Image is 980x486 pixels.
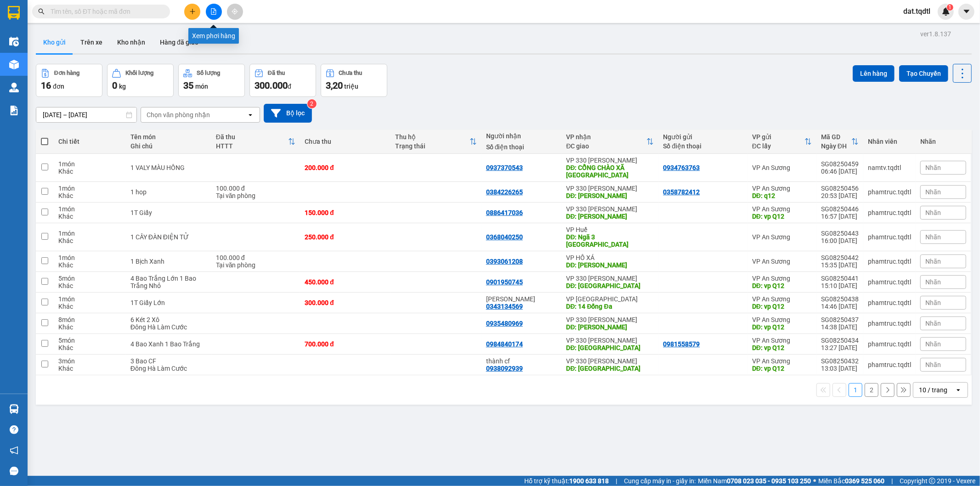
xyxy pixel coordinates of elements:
div: namtv.tqdtl [868,164,911,171]
div: SG08250434 [821,337,859,344]
div: Khác [58,323,121,331]
div: VP An Sương [752,337,812,344]
div: VP 330 [PERSON_NAME] [566,357,654,365]
span: notification [10,446,18,455]
div: VP An Sương [752,295,812,303]
button: Kho gửi [36,31,73,53]
div: 16:57 [DATE] [821,213,859,220]
div: 0981558579 [663,340,700,348]
div: phamtruc.tqdtl [868,340,911,348]
div: Tại văn phòng [216,192,296,199]
div: VP An Sương [752,316,812,323]
span: search [38,8,45,15]
span: plus [189,8,196,15]
div: Đơn hàng [54,70,79,76]
div: DĐ: Ngã 3 Phú Bài Huế [566,233,654,248]
div: VP gửi [752,133,804,141]
div: 5 món [58,275,121,282]
div: phamtruc.tqdtl [868,361,911,368]
th: Toggle SortBy [211,130,300,154]
th: Toggle SortBy [561,130,658,154]
div: DĐ: vp Q12 [752,303,812,310]
div: Thu hộ [396,133,470,141]
span: 16 [41,80,51,91]
div: 200.000 đ [305,164,386,171]
div: VP HỒ XÁ [566,254,654,261]
div: SG08250438 [821,295,859,303]
div: VP 330 [PERSON_NAME] [566,275,654,282]
div: DĐ: Đông Hà [566,365,654,372]
div: Đã thu [268,70,285,76]
img: warehouse-icon [9,404,19,414]
div: 5 món [58,337,121,344]
span: | [616,476,617,486]
div: VP [GEOGRAPHIC_DATA] [566,295,654,303]
div: 1 món [58,205,121,213]
div: HTTT [216,142,289,150]
div: Khác [58,365,121,372]
div: Người gửi [663,133,743,141]
div: 0938092939 [486,365,523,372]
span: caret-down [963,7,971,16]
sup: 1 [947,4,953,11]
div: 6 Két 2 Xô [130,316,207,323]
div: DĐ: vp Q12 [752,213,812,220]
span: | [891,476,893,486]
span: Nhãn [925,278,941,286]
div: 3 món [58,357,121,365]
span: Nhãn [925,209,941,216]
div: VP 330 [PERSON_NAME] [566,157,654,164]
div: Ngày ĐH [821,142,851,150]
div: 13:27 [DATE] [821,344,859,351]
div: 1T Giấy [130,209,207,216]
div: SG08250456 [821,185,859,192]
div: Chọn văn phòng nhận [147,110,210,119]
span: copyright [929,478,935,484]
div: phamtruc.tqdtl [868,233,911,241]
div: 1 Bịch Xanh [130,258,207,265]
div: ĐC lấy [752,142,804,150]
th: Toggle SortBy [816,130,863,154]
div: VP An Sương [752,258,812,265]
span: Nhãn [925,188,941,196]
div: VP 330 [PERSON_NAME] [566,316,654,323]
sup: 2 [307,99,317,108]
div: DĐ: Đông Hà [566,282,654,289]
div: 0358782412 [663,188,700,196]
div: 4 Bao Trắng Lớn 1 Bao Trắng Nhỏ [130,275,207,289]
div: 15:10 [DATE] [821,282,859,289]
div: Khác [58,213,121,220]
div: 13:03 [DATE] [821,365,859,372]
span: message [10,467,18,475]
th: Toggle SortBy [391,130,482,154]
div: 20:53 [DATE] [821,192,859,199]
div: Đông Hà Làm Cước [130,323,207,331]
button: Bộ lọc [264,104,312,123]
div: DĐ: Ái Tử [566,213,654,220]
div: Ghi chú [130,142,207,150]
div: 1 món [58,185,121,192]
button: Đơn hàng16đơn [36,64,102,97]
span: Nhãn [925,299,941,306]
strong: 0708 023 035 - 0935 103 250 [727,477,811,485]
div: SG08250432 [821,357,859,365]
img: warehouse-icon [9,83,19,92]
div: 250.000 đ [305,233,386,241]
div: Khác [58,261,121,269]
img: logo-vxr [8,6,20,20]
div: Khác [58,237,121,244]
div: 1 món [58,295,121,303]
span: Nhãn [925,258,941,265]
div: Trạng thái [396,142,470,150]
div: Thạch [486,295,557,303]
div: phamtruc.tqdtl [868,188,911,196]
div: Đã thu [216,133,289,141]
div: 0901950745 [486,278,523,286]
div: 14:46 [DATE] [821,303,859,310]
div: ver 1.8.137 [920,29,951,39]
button: Tạo Chuyến [899,65,948,82]
div: SG08250459 [821,160,859,168]
button: Hàng đã giao [153,31,206,53]
div: phamtruc.tqdtl [868,278,911,286]
div: 1 món [58,254,121,261]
